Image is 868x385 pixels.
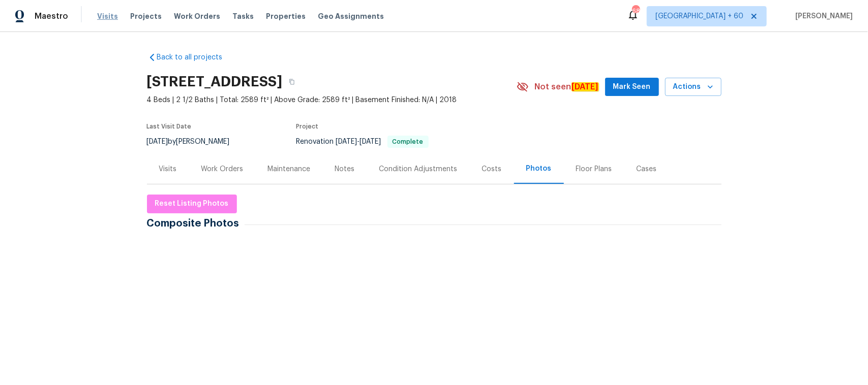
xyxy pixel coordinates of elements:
span: Tasks [232,13,254,20]
button: Mark Seen [605,78,659,97]
div: Maintenance [268,164,311,174]
button: Reset Listing Photos [147,195,237,213]
div: 680 [632,6,639,16]
span: - [336,138,381,145]
div: Photos [526,164,552,174]
em: [DATE] [572,82,599,91]
span: [DATE] [360,138,381,145]
div: Condition Adjustments [379,164,458,174]
button: Copy Address [283,73,301,91]
h2: [STREET_ADDRESS] [147,77,283,87]
span: Reset Listing Photos [155,198,229,210]
span: Geo Assignments [318,11,384,21]
span: Project [296,123,319,130]
span: Composite Photos [147,218,245,229]
span: [PERSON_NAME] [791,11,853,21]
span: Complete [388,139,428,145]
div: Cases [637,164,657,174]
div: Floor Plans [576,164,612,174]
button: Actions [665,78,722,97]
div: Notes [335,164,355,174]
span: Work Orders [174,11,220,21]
a: Back to all projects [147,52,245,62]
span: [GEOGRAPHIC_DATA] + 60 [655,11,743,21]
span: [DATE] [147,138,168,145]
div: Costs [482,164,502,174]
div: Visits [159,164,177,174]
span: 4 Beds | 2 1/2 Baths | Total: 2589 ft² | Above Grade: 2589 ft² | Basement Finished: N/A | 2018 [147,95,517,105]
span: Projects [130,11,162,21]
span: Renovation [296,138,429,145]
div: by [PERSON_NAME] [147,136,242,148]
span: Last Visit Date [147,123,192,130]
span: Mark Seen [613,81,651,93]
div: Work Orders [201,164,244,174]
span: [DATE] [336,138,357,145]
span: Actions [673,81,713,93]
span: Properties [266,11,306,21]
span: Not seen [535,82,599,92]
span: Maestro [35,11,68,21]
span: Visits [97,11,118,21]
